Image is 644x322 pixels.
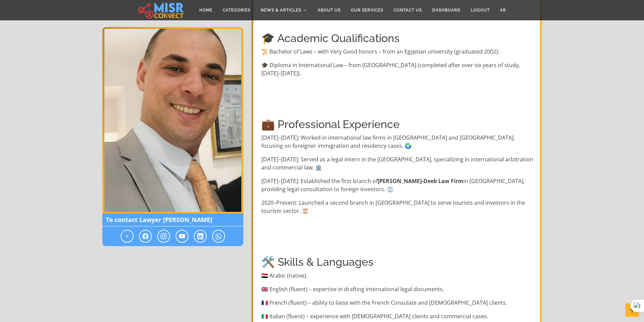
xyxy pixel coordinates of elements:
[256,4,313,17] a: News & Articles
[138,2,183,19] img: main.misr_connect
[346,4,388,17] a: Our Services
[261,155,533,172] p: [DATE]–[DATE]: Served as a legal intern in the [GEOGRAPHIC_DATA], specializing in international a...
[261,199,533,215] p: 2020–Present: Launched a second branch in [GEOGRAPHIC_DATA] to serve tourists and investors in th...
[388,4,427,17] a: Contact Us
[495,4,511,17] a: AR
[261,312,533,320] p: 🇮🇹 Italian (fluent) – experience with [DEMOGRAPHIC_DATA] clients and commercial cases.
[261,271,533,280] p: 🇪🇬 Arabic (native).
[261,177,533,193] p: [DATE]–[DATE]: Established the first branch of in [GEOGRAPHIC_DATA], providing legal consultation...
[261,285,533,293] p: 🇬🇧 English (fluent) – expertise in drafting international legal documents.
[218,4,256,17] a: Categories
[378,177,463,185] strong: [PERSON_NAME]-Deeb Law Firm
[194,4,218,17] a: Home
[102,214,243,226] span: To contact Lawyer [PERSON_NAME]
[261,47,533,56] p: 📜 Bachelor of Laws – with Very Good honors – from an Egyptian university (graduated 2002).
[313,4,346,17] a: About Us
[261,134,533,150] p: [DATE]–[DATE]: Worked in international law firms in [GEOGRAPHIC_DATA] and [GEOGRAPHIC_DATA], focu...
[261,118,533,131] h2: 💼 Professional Experience
[261,61,533,77] p: 🎓 Diploma in International Law – from [GEOGRAPHIC_DATA] (completed after over six years of study,...
[427,4,466,17] a: Dashboard
[261,32,533,45] h2: 🎓 Academic Qualifications
[261,7,301,13] span: News & Articles
[102,27,243,214] img: Lawyer Karim El Deeb
[466,4,495,17] a: Logout
[261,256,533,268] h2: 🛠️ Skills & Languages
[261,299,533,307] p: 🇫🇷 French (fluent) – ability to liaise with the French Consulate and [DEMOGRAPHIC_DATA] clients.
